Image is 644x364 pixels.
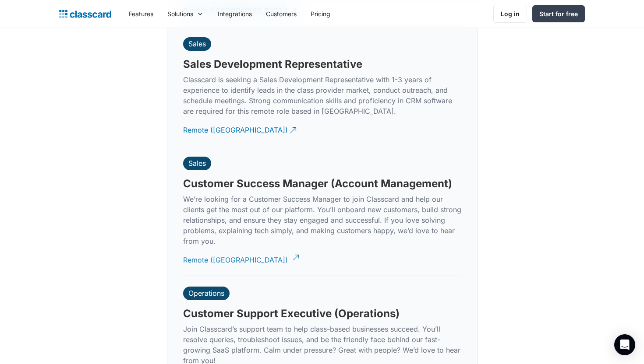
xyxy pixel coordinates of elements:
p: We’re looking for a Customer Success Manager to join Classcard and help our clients get the most ... [183,194,461,246]
div: Solutions [167,9,193,18]
div: Sales [188,159,206,168]
p: Classcard is seeking a Sales Development Representative with 1-3 years of experience to identify ... [183,74,461,116]
div: Operations [188,289,224,297]
a: Remote ([GEOGRAPHIC_DATA]) [183,118,298,142]
a: Integrations [211,4,259,24]
a: Features [122,4,160,24]
div: Remote ([GEOGRAPHIC_DATA]) [183,248,288,265]
div: Open Intercom Messenger [614,334,635,355]
a: Pricing [304,4,337,24]
a: home [59,8,111,20]
h3: Sales Development Representative [183,58,362,71]
div: Log in [501,9,520,18]
div: Remote ([GEOGRAPHIC_DATA]) [183,118,288,135]
div: Solutions [160,4,211,24]
h3: Customer Support Executive (Operations) [183,307,400,320]
a: Remote ([GEOGRAPHIC_DATA]) [183,248,298,272]
a: Customers [259,4,304,24]
h3: Customer Success Manager (Account Management) [183,177,452,190]
a: Start for free [532,5,585,22]
div: Sales [188,39,206,48]
a: Log in [493,5,527,23]
div: Start for free [539,9,578,18]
